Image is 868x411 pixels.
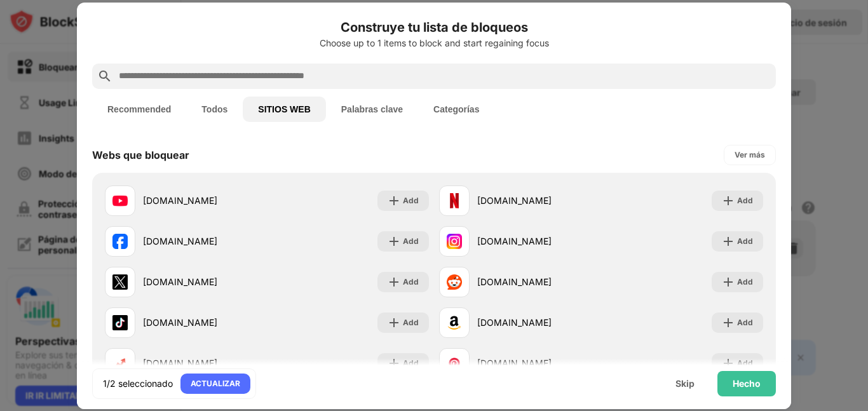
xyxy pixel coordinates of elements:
div: 1/2 seleccionado [103,377,173,390]
div: [DOMAIN_NAME] [477,275,601,288]
div: Add [737,316,753,329]
img: favicons [447,356,462,371]
button: Recommended [92,97,186,122]
div: [DOMAIN_NAME] [477,356,601,370]
div: Add [403,316,419,329]
img: search.svg [97,69,112,84]
div: [DOMAIN_NAME] [477,316,601,329]
div: Add [737,357,753,370]
img: favicons [112,356,128,371]
div: [DOMAIN_NAME] [143,234,267,248]
div: Ver más [735,149,765,161]
img: favicons [447,234,462,249]
img: favicons [112,234,128,249]
div: Skip [675,379,695,389]
div: Choose up to 1 items to block and start regaining focus [92,38,776,48]
div: [DOMAIN_NAME] [143,275,267,288]
img: favicons [112,315,128,330]
div: Add [737,235,753,248]
div: ACTUALIZAR [191,377,240,390]
div: [DOMAIN_NAME] [477,234,601,248]
div: Add [737,194,753,207]
div: [DOMAIN_NAME] [477,194,601,207]
img: favicons [112,193,128,208]
div: [DOMAIN_NAME] [143,356,267,370]
button: SITIOS WEB [243,97,325,122]
img: favicons [447,193,462,208]
img: favicons [112,274,128,290]
div: Hecho [733,379,761,389]
div: [DOMAIN_NAME] [143,316,267,329]
div: Add [737,276,753,288]
h6: Construye tu lista de bloqueos [92,18,776,37]
div: [DOMAIN_NAME] [143,194,267,207]
div: Add [403,194,419,207]
div: Add [403,235,419,248]
div: Add [403,276,419,288]
button: Palabras clave [326,97,418,122]
div: Add [403,357,419,370]
img: favicons [447,315,462,330]
button: Categorías [418,97,494,122]
button: Todos [186,97,243,122]
img: favicons [447,274,462,290]
div: Webs que bloquear [92,149,189,161]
